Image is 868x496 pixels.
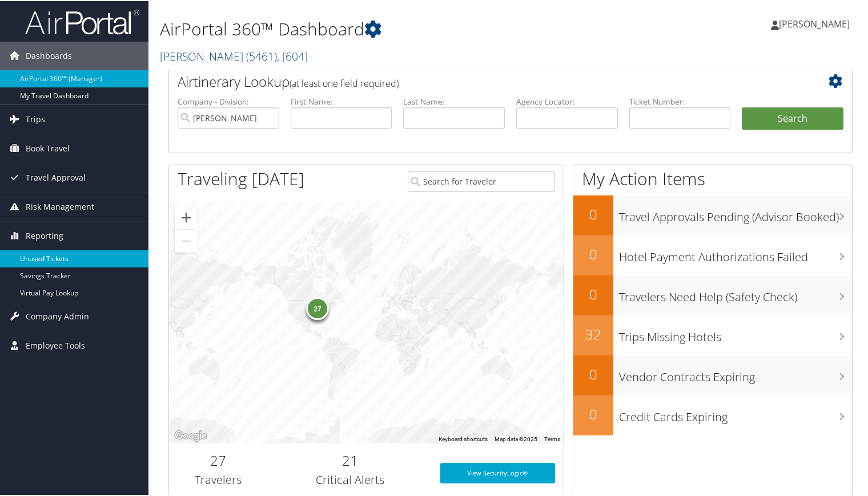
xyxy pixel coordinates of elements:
a: 0Hotel Payment Authorizations Failed [573,234,852,274]
span: Trips [26,104,45,133]
h3: Trips Missing Hotels [619,322,852,344]
span: Reporting [26,221,63,249]
a: View SecurityLogic® [440,462,554,482]
span: Book Travel [26,133,70,162]
label: First Name: [291,95,392,106]
span: , [ 604 ] [277,47,308,63]
div: 27 [306,296,329,319]
h2: 27 [178,450,259,469]
h1: Traveling [DATE] [178,166,304,190]
span: Dashboards [26,41,72,69]
h2: 32 [573,323,613,343]
a: Terms (opens in new tab) [544,435,560,441]
h2: 0 [573,243,613,263]
img: Google [172,427,210,442]
input: Search for Traveler [408,170,555,191]
span: (at least one field required) [290,76,399,89]
h1: My Action Items [573,166,852,190]
span: Company Admin [26,301,89,330]
h3: Vendor Contracts Expiring [619,362,852,384]
button: Zoom in [175,205,198,228]
span: ( 5461 ) [246,47,277,63]
h3: Travelers Need Help (Safety Check) [619,282,852,304]
a: Open this area in Google Maps (opens a new window) [172,427,210,442]
a: 0Travelers Need Help (Safety Check) [573,274,852,314]
h2: Airtinerary Lookup [178,71,786,90]
label: Ticket Number: [629,95,731,106]
span: [PERSON_NAME] [779,17,850,29]
h3: Travel Approvals Pending (Advisor Booked) [619,202,852,224]
h2: 21 [276,450,424,469]
a: 0Travel Approvals Pending (Advisor Booked) [573,194,852,234]
span: Risk Management [26,191,94,220]
h2: 0 [573,363,613,383]
h2: 0 [573,283,613,303]
img: airportal-logo.png [25,7,139,34]
button: Search [742,106,843,129]
h2: 0 [573,403,613,423]
h3: Credit Cards Expiring [619,402,852,424]
a: [PERSON_NAME] [160,47,308,63]
button: Keyboard shortcuts [439,434,488,442]
span: Map data ©2025 [495,435,537,441]
h3: Hotel Payment Authorizations Failed [619,242,852,264]
a: [PERSON_NAME] [771,6,861,40]
a: 0Credit Cards Expiring [573,394,852,434]
label: Company - Division: [178,95,279,106]
h3: Travelers [178,471,259,487]
button: Zoom out [175,229,198,251]
label: Last Name: [403,95,505,106]
h1: AirPortal 360™ Dashboard [160,16,628,40]
a: 32Trips Missing Hotels [573,314,852,354]
a: 0Vendor Contracts Expiring [573,354,852,394]
span: Travel Approval [26,162,86,191]
span: Employee Tools [26,330,85,359]
h3: Critical Alerts [276,471,424,487]
label: Agency Locator: [516,95,618,106]
h2: 0 [573,203,613,223]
